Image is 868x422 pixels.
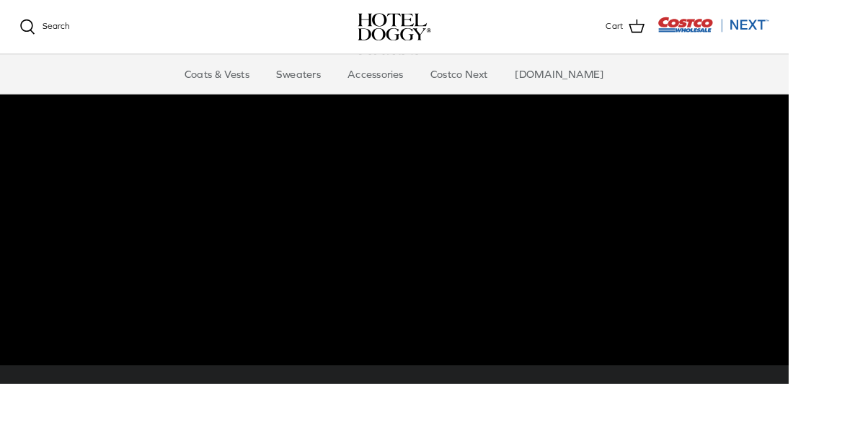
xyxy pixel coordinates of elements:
[291,60,366,103] a: Sweaters
[394,14,474,45] a: hoteldoggy.com hoteldoggycom
[667,20,709,39] a: Cart
[394,14,474,45] img: hoteldoggycom
[190,60,288,103] a: Coats & Vests
[724,18,846,36] img: Costco Next
[370,60,457,103] a: Accessories
[22,21,76,38] a: Search
[724,27,846,38] a: Visit Costco Next
[554,60,678,103] a: [DOMAIN_NAME]
[47,23,76,34] span: Search
[667,22,686,37] span: Cart
[461,60,550,103] a: Costco Next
